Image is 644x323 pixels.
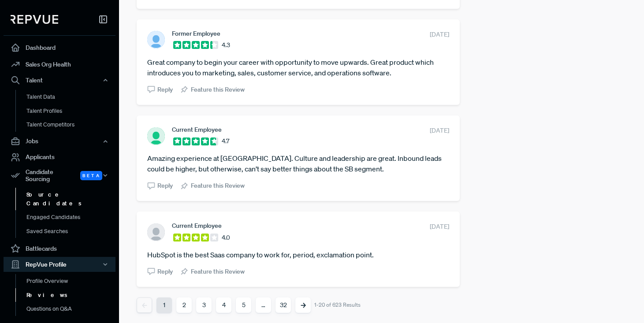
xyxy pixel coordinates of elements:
button: 5 [236,297,251,313]
span: Feature this Review [191,267,245,276]
a: Applicants [4,149,115,166]
span: [DATE] [430,30,449,39]
button: Next [295,297,311,313]
a: Talent Data [15,90,127,104]
span: Beta [80,171,102,180]
a: Source Candidates [15,188,127,210]
a: Talent Profiles [15,104,127,118]
a: Battlecards [4,240,115,257]
nav: pagination [137,297,460,313]
a: Reviews [15,288,127,302]
button: Jobs [4,134,115,149]
button: RepVue Profile [4,257,115,272]
span: Current Employee [172,126,222,133]
button: Talent [4,73,115,88]
button: … [256,297,271,313]
span: Feature this Review [191,181,245,190]
span: Reply [157,267,173,276]
button: 2 [176,297,192,313]
button: 3 [196,297,212,313]
a: Saved Searches [15,224,127,238]
span: Current Employee [172,222,222,229]
a: Engaged Candidates [15,210,127,224]
article: HubSpot is the best Saas company to work for, period, exclamation point. [147,249,449,260]
button: 4 [216,297,231,313]
span: Reply [157,85,173,94]
span: [DATE] [430,126,449,135]
span: 4.3 [222,41,230,50]
span: 4.0 [222,233,230,242]
button: 1 [156,297,172,313]
a: Questions on Q&A [15,302,127,316]
span: 4.7 [222,137,229,146]
button: Previous [137,297,152,313]
div: 1-20 of 623 Results [314,302,361,308]
span: Former Employee [172,30,220,37]
button: Candidate Sourcing Beta [4,166,115,186]
a: Sales Org Health [4,56,115,73]
span: Reply [157,181,173,190]
a: Talent Competitors [15,118,127,132]
a: Profile Overview [15,274,127,288]
article: Great company to begin your career with opportunity to move upwards. Great product which introduc... [147,57,449,78]
article: Amazing experience at [GEOGRAPHIC_DATA]. Culture and leadership are great. Inbound leads could be... [147,153,449,174]
img: RepVue [11,15,58,24]
span: [DATE] [430,222,449,231]
button: 32 [275,297,291,313]
a: Dashboard [4,39,115,56]
div: Candidate Sourcing [4,166,115,186]
span: Feature this Review [191,85,245,94]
